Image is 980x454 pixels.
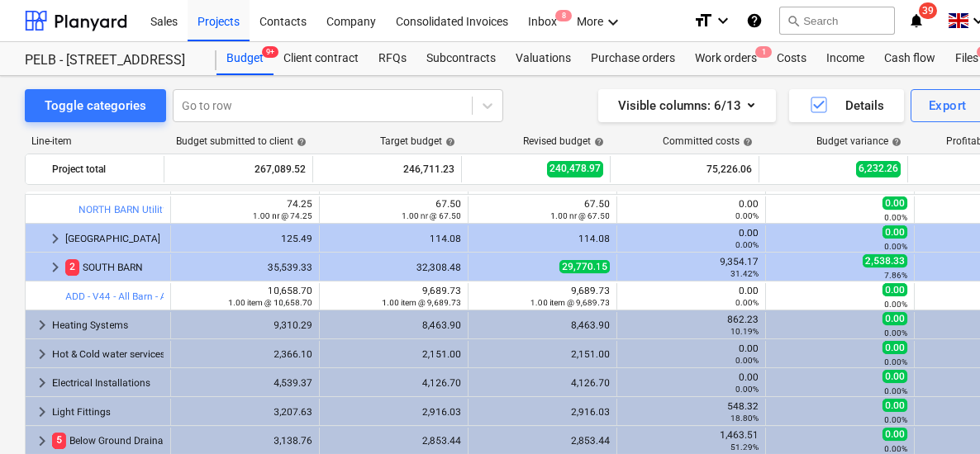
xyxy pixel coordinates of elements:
[475,377,610,389] div: 4,126.70
[663,135,753,147] div: Committed costs
[882,225,907,239] span: 0.00
[735,385,759,394] small: 0.00%
[685,42,767,75] a: Work orders1
[475,319,610,331] div: 8,463.90
[882,399,907,412] span: 0.00
[624,227,759,250] div: 0.00
[326,435,461,447] div: 2,853.44
[884,300,907,309] small: 0.00%
[475,406,610,418] div: 2,916.03
[45,229,65,248] span: keyboard_arrow_right
[624,256,759,279] div: 9,354.17
[789,89,904,122] button: Details
[178,233,312,244] div: 125.49
[475,435,610,447] div: 2,853.44
[65,291,243,302] a: ADD - V44 - All Barn - Appliances (Rev B)
[897,375,980,454] iframe: Chat Widget
[735,356,759,365] small: 0.00%
[755,46,772,58] span: 1
[547,161,603,177] span: 240,478.97
[856,161,901,177] span: 6,232.26
[178,348,312,360] div: 2,366.10
[178,198,312,221] div: 74.25
[65,259,79,275] span: 2
[326,198,461,221] div: 67.50
[52,341,164,367] div: Hot & Cold water services
[598,89,776,122] button: Visible columns:6/13
[874,42,945,75] div: Cash flow
[863,254,907,267] span: 2,538.33
[326,377,461,389] div: 4,126.70
[326,233,461,244] div: 114.08
[884,444,907,453] small: 0.00%
[618,95,756,116] div: Visible columns : 6/13
[475,233,610,244] div: 114.08
[882,312,907,325] span: 0.00
[25,52,197,69] div: PELB - [STREET_ADDRESS]
[369,42,416,75] a: RFQs
[506,42,581,75] div: Valuations
[882,196,907,210] span: 0.00
[816,135,902,147] div: Budget variance
[475,285,610,308] div: 9,689.73
[624,429,759,452] div: 1,463.51
[767,42,816,75] a: Costs
[882,283,907,296] span: 0.00
[274,42,369,75] a: Client contract
[882,370,907,383] span: 0.00
[730,269,759,278] small: 31.42%
[624,314,759,337] div: 862.23
[884,386,907,395] small: 0.00%
[735,298,759,307] small: 0.00%
[884,415,907,424] small: 0.00%
[45,95,146,116] div: Toggle categories
[216,42,274,75] a: Budget9+
[624,371,759,395] div: 0.00
[475,348,610,360] div: 2,151.00
[52,156,157,182] div: Project total
[253,211,312,220] small: 1.00 nr @ 74.25
[326,319,461,331] div: 8,463.90
[550,211,610,220] small: 1.00 nr @ 67.50
[624,343,759,366] div: 0.00
[884,242,907,251] small: 0.00%
[32,431,52,451] span: keyboard_arrow_right
[523,135,604,147] div: Revised budget
[326,406,461,418] div: 2,916.03
[178,377,312,389] div: 4,539.37
[320,156,454,182] div: 246,711.23
[475,198,610,221] div: 67.50
[380,135,455,147] div: Target budget
[416,42,506,75] a: Subcontracts
[65,254,164,281] div: SOUTH BARN
[262,46,278,58] span: 9+
[52,399,164,425] div: Light Fittings
[730,327,759,336] small: 10.19%
[617,156,752,182] div: 75,226.06
[178,319,312,331] div: 9,310.29
[559,260,610,273] span: 29,770.15
[735,211,759,220] small: 0.00%
[730,414,759,423] small: 18.80%
[581,42,685,75] a: Purchase orders
[591,137,604,147] span: help
[178,406,312,418] div: 3,207.63
[884,213,907,222] small: 0.00%
[816,42,874,75] a: Income
[32,315,52,335] span: keyboard_arrow_right
[32,373,52,393] span: keyboard_arrow_right
[740,137,753,147] span: help
[25,89,166,122] button: Toggle categories
[52,312,164,338] div: Heating Systems
[929,95,967,116] div: Export
[228,298,312,307] small: 1.00 item @ 10,658.70
[65,225,164,252] div: [GEOGRAPHIC_DATA]
[326,285,461,308] div: 9,689.73
[442,137,455,147] span: help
